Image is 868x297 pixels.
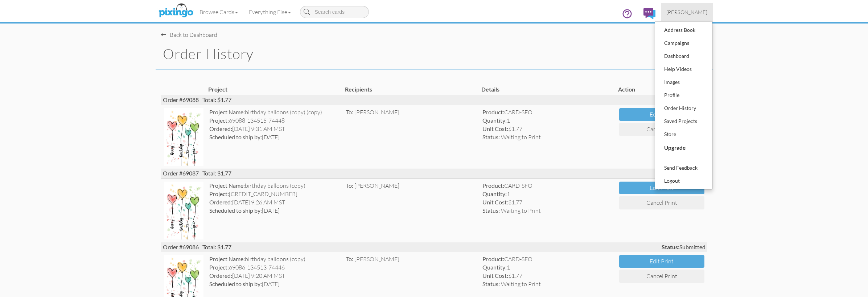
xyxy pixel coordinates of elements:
[662,64,705,75] div: Help Videos
[655,161,712,174] a: Send Feedback
[209,264,229,271] strong: Project:
[209,133,340,141] div: [DATE]
[501,280,541,288] span: Waiting to Print
[209,108,340,116] div: birthday balloons (copy) (copy)
[482,182,504,189] strong: Product:
[482,190,613,198] div: 1
[619,196,704,209] button: Cancel Print
[662,162,705,173] div: Send Feedback
[209,263,340,272] div: 69086-134513-74446
[202,243,231,250] span: Total: $1.77
[662,38,705,48] div: Campaigns
[209,280,262,287] strong: Scheduled to ship by:
[343,84,480,96] th: Recipients
[482,255,613,263] div: CARD-SFO
[619,270,704,283] button: Cancel Print
[619,108,704,121] button: Edit Print
[243,3,296,21] a: Everything Else
[164,182,204,239] img: 134514-1-1754670341591-39986b7ecd98a1bd-qa.jpg
[482,280,500,287] strong: Status:
[482,263,613,272] div: 1
[655,128,712,141] a: Store
[300,6,369,18] input: Search cards
[209,199,232,205] strong: Ordered:
[662,77,705,88] div: Images
[163,46,713,61] h1: Order History
[209,182,245,189] strong: Project Name:
[346,182,353,189] span: To:
[666,9,707,15] span: [PERSON_NAME]
[662,142,705,153] div: Upgrade
[619,123,704,136] button: Cancel Print
[655,37,712,50] a: Campaigns
[662,51,705,61] div: Dashboard
[209,133,262,140] strong: Scheduled to ship by:
[643,8,655,19] img: comments.svg
[354,182,399,189] span: [PERSON_NAME]
[662,116,705,127] div: Saved Projects
[209,182,340,190] div: birthday balloons (copy)
[482,125,508,132] strong: Unit Cost:
[662,25,705,35] div: Address Book
[354,109,399,116] span: [PERSON_NAME]
[209,116,340,125] div: 69088-134515-74448
[209,117,229,124] strong: Project:
[655,50,712,63] a: Dashboard
[209,255,245,262] strong: Project Name:
[482,199,508,205] strong: Unit Cost:
[501,207,541,214] span: Waiting to Print
[164,108,204,166] img: 134515-1-1754670529782-57151d2af67f8599-qa.jpg
[209,280,340,288] div: [DATE]
[482,116,613,125] div: 1
[662,243,679,250] strong: Status:
[209,125,232,132] strong: Ordered:
[501,133,541,141] span: Waiting to Print
[662,243,705,251] span: Submitted
[209,109,245,115] strong: Project Name:
[209,198,340,207] div: [DATE] 9:26 AM MST
[655,102,712,115] a: Order History
[202,170,231,177] span: Total: $1.77
[161,24,707,39] nav-back: Dashboard
[482,207,500,214] strong: Status:
[480,84,616,96] th: Details
[346,109,353,115] span: To:
[482,272,508,279] strong: Unit Cost:
[482,109,504,115] strong: Product:
[346,255,353,262] span: To:
[662,175,705,186] div: Logout
[157,2,195,20] img: pixingo logo
[619,182,704,194] button: Edit Print
[206,84,343,96] th: Project
[161,242,707,252] div: Order #69086
[194,3,243,21] a: Browse Cards
[482,198,613,207] div: $1.77
[662,90,705,101] div: Profile
[661,3,713,21] a: [PERSON_NAME]
[161,169,707,178] div: Order #69087
[655,115,712,128] a: Saved Projects
[209,190,229,197] strong: Project:
[209,255,340,263] div: birthday balloons (copy)
[209,190,340,198] div: [CREDIT_CARD_NUMBER]
[655,141,712,154] a: Upgrade
[482,117,507,124] strong: Quantity:
[482,108,613,116] div: CARD-SFO
[209,125,340,133] div: [DATE] 9:31 AM MST
[209,207,262,214] strong: Scheduled to ship by:
[202,96,231,103] span: Total: $1.77
[619,255,704,268] button: Edit Print
[655,174,712,187] a: Logout
[655,89,712,102] a: Profile
[482,264,507,271] strong: Quantity:
[662,129,705,140] div: Store
[161,95,707,105] div: Order #69088
[482,182,613,190] div: CARD-SFO
[655,24,712,37] a: Address Book
[209,272,340,280] div: [DATE] 9:20 AM MST
[482,133,500,140] strong: Status:
[482,272,613,280] div: $1.77
[482,190,507,197] strong: Quantity:
[662,103,705,114] div: Order History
